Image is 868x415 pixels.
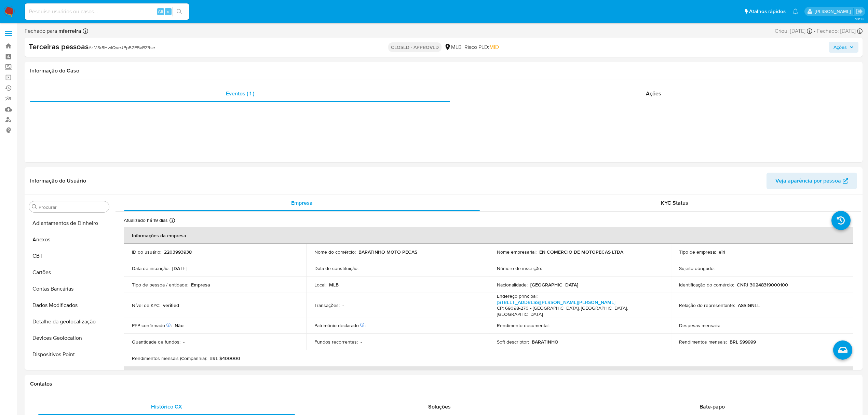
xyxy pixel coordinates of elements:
span: MID [489,43,499,51]
p: Rendimento documental : [497,322,550,329]
button: Cartões [26,264,112,281]
p: eirl [719,249,725,255]
p: Nacionalidade : [497,282,528,288]
span: Veja aparência por pessoa [775,173,841,189]
p: - [717,265,719,271]
button: search-icon [172,7,186,16]
h1: Informação do Usuário [30,177,86,184]
p: - [723,322,724,329]
button: Ações [829,42,858,53]
p: Local : [314,282,326,288]
p: Nome empresarial : [497,249,537,255]
button: Documentação [26,363,112,379]
span: s [167,8,169,15]
p: Sujeito obrigado : [679,265,715,271]
p: Fundos recorrentes : [314,339,358,345]
span: Ações [833,42,847,53]
p: Rendimentos mensais : [679,339,727,345]
p: BRL $400000 [209,355,240,361]
input: Pesquise usuários ou casos... [25,7,189,16]
p: Transações : [314,302,340,308]
span: Empresa [291,199,313,207]
p: - [361,265,363,271]
div: MLB [444,43,462,51]
th: Informações da empresa [124,227,853,244]
a: Notificações [792,9,798,14]
h1: Informação do Caso [30,67,857,74]
h4: CP: 69098-270 - [GEOGRAPHIC_DATA], [GEOGRAPHIC_DATA], [GEOGRAPHIC_DATA] [497,305,660,317]
p: [DATE] [172,265,187,271]
p: Data de constituição : [314,265,358,271]
p: Identificação do comércio : [679,282,734,288]
button: Devices Geolocation [26,330,112,346]
p: MLB [329,282,339,288]
a: Sair [856,8,863,15]
p: - [342,302,344,308]
button: Procurar [32,204,37,210]
p: CNPJ 30248319000100 [737,282,788,288]
span: Risco PLD: [464,43,499,51]
p: - [368,322,370,329]
p: Nível de KYC : [132,302,160,308]
a: [STREET_ADDRESS][PERSON_NAME][PERSON_NAME] [497,299,615,306]
button: CBT [26,248,112,264]
button: Dados Modificados [26,297,112,313]
p: BARATINHO [532,339,558,345]
p: Quantidade de fundos : [132,339,180,345]
button: Veja aparência por pessoa [767,173,857,189]
span: - [814,27,815,35]
span: KYC Status [661,199,688,207]
p: [GEOGRAPHIC_DATA] [530,282,578,288]
p: 2203993938 [164,249,192,255]
p: Número de inscrição : [497,265,542,271]
p: Tipo de empresa : [679,249,716,255]
span: Bate-papo [700,403,725,411]
p: Soft descriptor : [497,339,529,345]
p: verified [163,302,179,308]
span: Alt [158,8,163,15]
h1: Contatos [30,380,857,387]
p: Data de inscrição : [132,265,169,271]
button: Dispositivos Point [26,346,112,363]
button: Adiantamentos de Dinheiro [26,215,112,231]
p: EN COMERCIO DE MOTOPECAS LTDA [539,249,623,255]
p: Atualizado há 19 dias [124,217,168,224]
button: Contas Bancárias [26,281,112,297]
p: - [183,339,185,345]
b: Terceiras pessoas [29,41,89,52]
p: Rendimentos mensais (Companhia) : [132,355,207,361]
p: ID do usuário : [132,249,161,255]
p: BRL $99999 [730,339,756,345]
p: Patrimônio declarado : [314,322,366,329]
p: Despesas mensais : [679,322,720,329]
span: Fechado para [25,27,81,35]
span: # zMSr8HwlQveJPp52E5vRZRse [89,44,155,51]
span: Soluções [428,403,451,411]
button: Detalhe da geolocalização [26,313,112,330]
span: Atalhos rápidos [749,8,786,15]
p: CLOSED - APPROVED [388,42,442,52]
p: PEP confirmado : [132,322,172,329]
p: Tipo de pessoa / entidade : [132,282,188,288]
p: Nome do comércio : [314,249,356,255]
button: Anexos [26,231,112,248]
p: Relação do representante : [679,302,735,308]
th: Detalhes de contato [124,366,853,383]
p: BARATINHO MOTO PECAS [358,249,417,255]
span: Histórico CX [151,403,182,411]
p: - [361,339,362,345]
p: - [552,322,554,329]
p: Endereço principal : [497,293,538,299]
p: magno.ferreira@mercadopago.com.br [815,8,853,15]
input: Procurar [39,204,106,210]
p: ASSIGNEE [738,302,760,308]
div: Fechado: [DATE] [817,27,863,35]
span: Ações [646,90,661,97]
div: Criou: [DATE] [775,27,812,35]
p: Não [175,322,184,329]
b: mferreira [57,27,81,35]
span: Eventos ( 1 ) [226,90,254,97]
p: - [545,265,546,271]
p: Empresa [191,282,210,288]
